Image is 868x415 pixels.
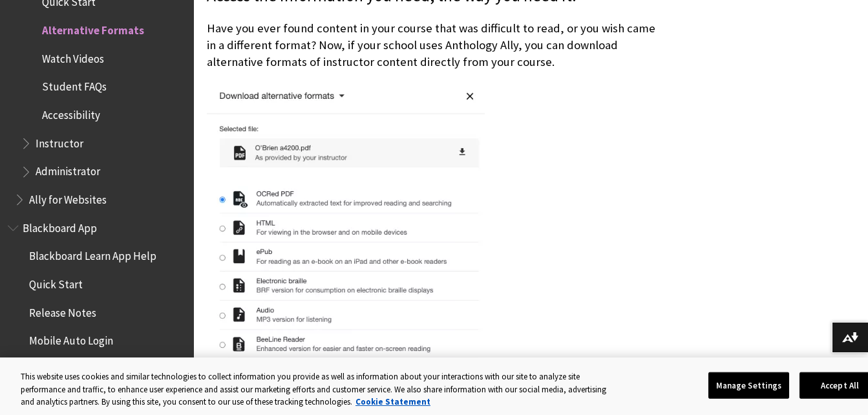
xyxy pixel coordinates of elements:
span: Ally for Websites [29,189,107,206]
button: Manage Settings [708,372,789,399]
a: More information about your privacy, opens in a new tab [355,396,430,407]
div: This website uses cookies and similar technologies to collect information you provide as well as ... [21,370,608,409]
span: Student FAQs [42,76,107,94]
span: Blackboard App [23,217,97,235]
span: Mobile Auto Login [29,330,113,348]
span: Watch Videos [42,48,104,65]
span: Blackboard Learn App Help [29,246,156,263]
span: Administrator [36,161,100,178]
span: Release Notes [29,302,96,319]
span: Instructor [36,133,83,150]
p: Have you ever found content in your course that was difficult to read, or you wish came in a diff... [207,20,664,71]
span: Accessibility [42,104,100,122]
span: Alternative Formats [42,19,144,37]
span: Quick Start [29,273,83,291]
